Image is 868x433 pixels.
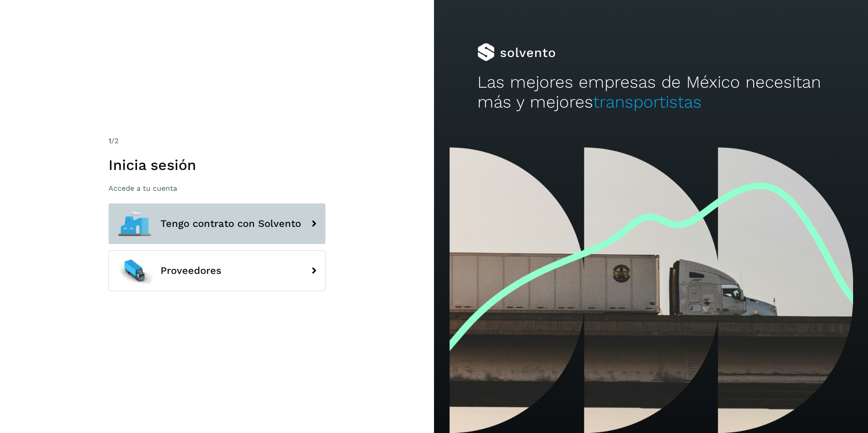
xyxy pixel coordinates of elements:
span: Proveedores [160,265,222,276]
button: Tengo contrato con Solvento [108,203,325,244]
div: /2 [108,136,325,146]
p: Accede a tu cuenta [108,184,325,193]
span: transportistas [593,92,702,112]
button: Proveedores [108,250,325,291]
h1: Inicia sesión [108,156,325,174]
span: 1 [108,136,111,145]
h2: Las mejores empresas de México necesitan más y mejores [477,72,825,113]
span: Tengo contrato con Solvento [160,218,301,229]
